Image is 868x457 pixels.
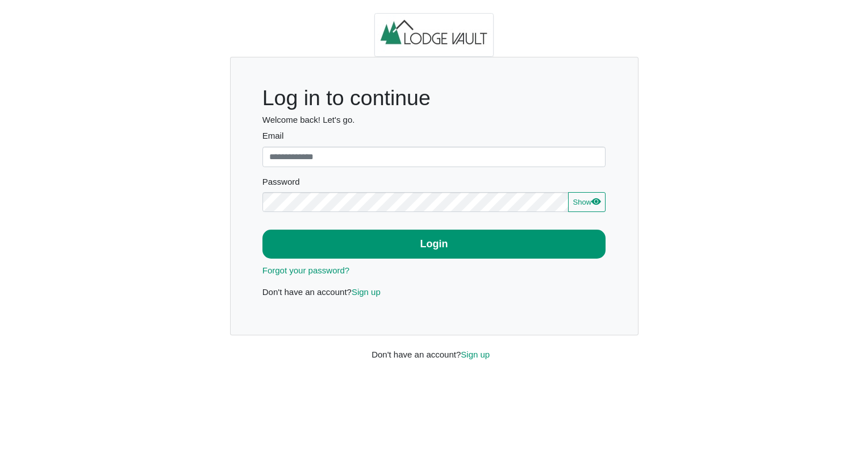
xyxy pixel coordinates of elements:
svg: eye fill [591,197,600,206]
img: logo.2b93711c.jpg [374,13,494,57]
b: Login [420,238,448,250]
legend: Password [262,176,606,192]
a: Forgot your password? [262,265,349,275]
a: Sign up [352,287,381,297]
h1: Log in to continue [262,85,606,111]
p: Don't have an account? [262,286,606,299]
h6: Welcome back! Let's go. [262,115,606,125]
label: Email [262,130,606,143]
a: Sign up [461,350,490,359]
button: Showeye fill [568,192,606,213]
button: Login [262,230,606,259]
div: Don't have an account? [363,335,505,361]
